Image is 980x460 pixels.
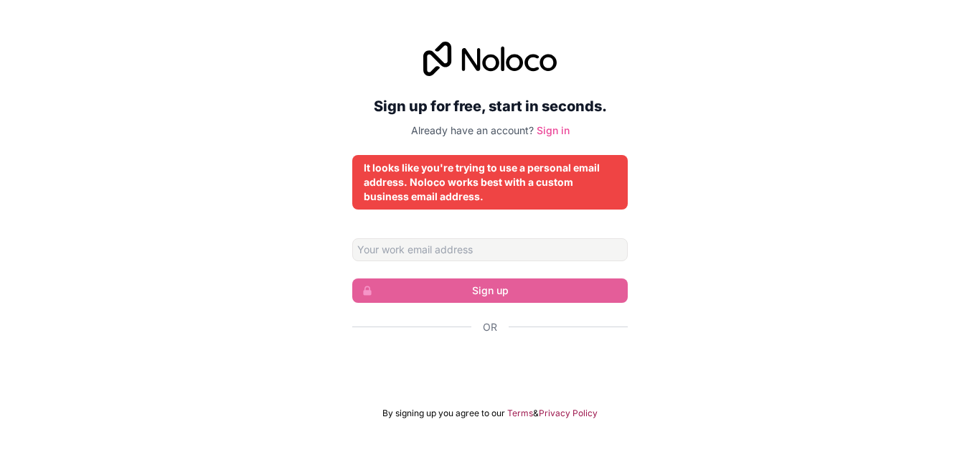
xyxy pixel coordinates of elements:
[345,350,635,382] iframe: Sign in with Google Button
[507,408,533,419] a: Terms
[352,93,628,119] h2: Sign up for free, start in seconds.
[411,124,534,136] span: Already have an account?
[537,124,570,136] a: Sign in
[382,408,505,419] span: By signing up you agree to our
[483,320,497,334] span: Or
[352,238,628,261] input: Email address
[364,161,616,204] div: It looks like you're trying to use a personal email address. Noloco works best with a custom busi...
[533,408,539,419] span: &
[539,408,598,419] a: Privacy Policy
[352,278,628,303] button: Sign up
